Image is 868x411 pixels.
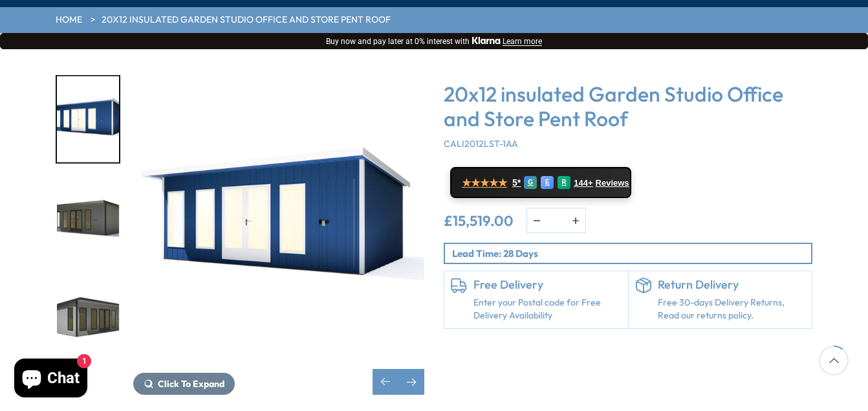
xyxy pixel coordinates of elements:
[473,296,622,322] a: Enter your Postal code for Free Delivery Availability
[373,369,398,395] div: Previous slide
[444,82,812,131] h3: 20x12 insulated Garden Studio Office and Store Pent Roof
[56,75,120,164] div: 6 / 10
[57,76,119,162] img: 20X12STORAGECALIPENTBLUEWHITERH_208cde0e-0caa-411e-b9fb-9945eac389e6_200x200.jpg
[56,14,82,27] a: HOME
[133,75,424,395] div: 6 / 10
[596,178,629,188] span: Reviews
[398,369,424,395] div: Next slide
[133,373,235,395] button: Click To Expand
[10,359,91,401] inbox-online-store-chat: Shopify online store chat
[57,279,119,365] img: CaliStorage20x12030_e515602d-4f6d-45b9-8255-d80261189134_200x200.jpg
[56,177,120,265] div: 7 / 10
[462,177,507,189] span: ★★★★★
[524,176,537,189] div: G
[450,167,631,198] a: ★★★★★ 5* G E R 144+ Reviews
[452,247,811,260] p: Lead Time: 28 Days
[56,278,120,366] div: 8 / 10
[574,178,592,188] span: 144+
[158,378,224,390] span: Click To Expand
[658,296,806,322] p: Free 30-days Delivery Returns, Read our returns policy.
[558,176,570,189] div: R
[541,176,554,189] div: E
[133,75,424,366] img: 20x12 insulated Garden Studio Office and Store Pent Roof - Best Shed
[658,278,806,292] h6: Return Delivery
[102,14,391,27] a: 20x12 insulated Garden Studio Office and Store Pent Roof
[444,138,518,150] span: CALI2012LST-1AA
[473,278,622,292] h6: Free Delivery
[444,214,514,228] ins: £15,519.00
[57,178,119,264] img: CaliStorage20x12-030_905e1dba-8bee-4238-aeee-0122b8c0acb1_200x200.jpg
